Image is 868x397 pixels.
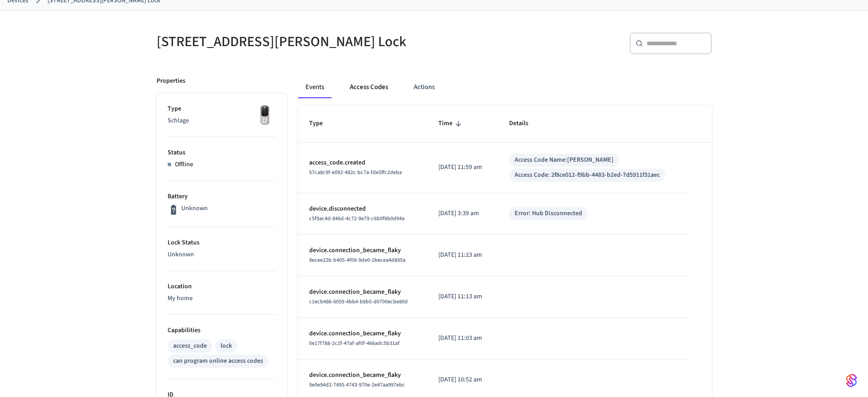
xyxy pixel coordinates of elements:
[515,170,660,180] div: Access Code: 2f8ce012-f9bb-4483-b2ed-7d5911f31aec
[168,192,276,201] p: Battery
[309,116,335,131] span: Type
[515,155,614,165] div: Access Code Name: [PERSON_NAME]
[221,341,232,351] div: lock
[168,238,276,248] p: Lock Status
[509,116,540,131] span: Details
[846,373,857,388] img: SeamLogoGradient.69752ec5.svg
[309,215,405,222] span: c5f9ac4d-846d-4c72-9e79-c6b0f6b0d94a
[309,371,417,380] p: device.connection_became_flaky
[181,204,208,213] p: Unknown
[309,381,405,389] span: 9e0e94d2-7495-4743-970e-2e47aa997ebc
[309,256,405,264] span: 9ecee22b-b405-4f09-9de0-1becea4d895a
[168,282,276,291] p: Location
[298,76,712,98] div: ant example
[168,116,276,126] p: Schlage
[309,158,417,168] p: access_code.created
[309,298,408,306] span: c1ecb486-6059-4bb4-b8b5-d0700ecbe80d
[309,204,417,214] p: device.disconnected
[309,287,417,297] p: device.connection_became_flaky
[309,339,400,347] span: 0e17f788-2c2f-47af-af0f-466adc5b31af
[168,104,276,114] p: Type
[438,250,487,260] p: [DATE] 11:23 am
[515,209,582,218] div: Error: Hub Disconnected
[438,163,487,172] p: [DATE] 11:59 am
[173,356,263,366] div: can program online access codes
[438,375,487,385] p: [DATE] 10:52 am
[168,294,276,303] p: My home
[168,148,276,158] p: Status
[406,76,442,98] button: Actions
[157,76,185,86] p: Properties
[168,326,276,335] p: Capabilities
[438,116,464,131] span: Time
[438,292,487,302] p: [DATE] 11:13 am
[309,169,402,176] span: 57ca8c9f-e092-482c-bc7a-fde5ffc2deba
[175,160,193,169] p: Offline
[298,76,331,98] button: Events
[253,104,276,127] img: Yale Assure Touchscreen Wifi Smart Lock, Satin Nickel, Front
[173,341,207,351] div: access_code
[438,209,487,218] p: [DATE] 3:39 am
[168,250,276,259] p: Unknown
[309,246,417,255] p: device.connection_became_flaky
[309,329,417,339] p: device.connection_became_flaky
[157,32,429,51] h5: [STREET_ADDRESS][PERSON_NAME] Lock
[438,333,487,343] p: [DATE] 11:03 am
[342,76,395,98] button: Access Codes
